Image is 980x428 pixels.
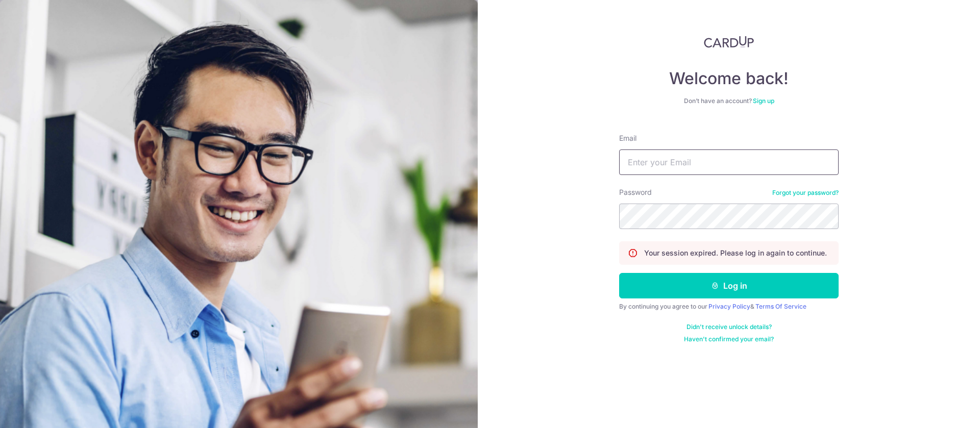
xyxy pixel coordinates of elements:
[619,187,652,197] label: Password
[708,303,750,310] a: Privacy Policy
[684,335,774,343] a: Haven't confirmed your email?
[619,133,636,143] label: Email
[619,97,839,105] div: Don’t have an account?
[619,149,839,175] input: Enter your Email
[755,303,806,310] a: Terms Of Service
[753,97,774,105] a: Sign up
[644,248,827,258] p: Your session expired. Please log in again to continue.
[704,36,754,48] img: CardUp Logo
[619,303,839,311] div: By continuing you agree to our &
[772,189,839,197] a: Forgot your password?
[619,273,839,298] button: Log in
[687,323,772,331] a: Didn't receive unlock details?
[619,68,839,89] h4: Welcome back!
